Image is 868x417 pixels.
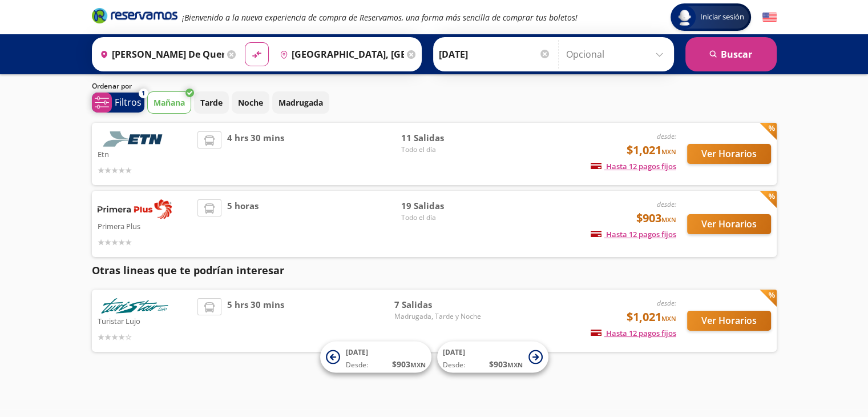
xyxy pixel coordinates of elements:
[272,91,329,114] button: Madrugada
[687,214,771,234] button: Ver Horarios
[98,131,172,147] img: Etn
[394,298,481,311] span: 7 Salidas
[95,40,224,69] input: Buscar Origen
[489,358,523,370] span: $ 903
[227,131,284,177] span: 4 hrs 30 mins
[443,360,465,370] span: Desde:
[142,89,145,98] span: 1
[657,131,676,141] em: desde:
[401,212,481,223] span: Todo el día
[92,7,177,27] a: Brand Logo
[410,360,426,369] small: MXN
[401,131,481,145] span: 11 Salidas
[437,342,548,373] button: [DATE]Desde:$903MXN
[98,147,192,161] p: Etn
[661,215,676,224] small: MXN
[278,97,323,109] p: Madrugada
[275,40,404,69] input: Buscar Destino
[182,12,578,23] em: ¡Bienvenido a la nueva experiencia de compra de Reservamos, una forma más sencilla de comprar tus...
[762,10,777,25] button: English
[238,97,263,109] p: Noche
[92,263,777,278] p: Otras lineas que te podrían interesar
[227,199,259,248] span: 5 horas
[696,11,749,23] span: Iniciar sesión
[657,298,676,308] em: desde:
[661,314,676,323] small: MXN
[92,93,144,113] button: 1Filtros
[627,142,676,159] span: $1,021
[320,342,431,373] button: [DATE]Desde:$903MXN
[566,40,668,69] input: Opcional
[346,360,368,370] span: Desde:
[92,81,132,91] p: Ordenar por
[591,161,676,171] span: Hasta 12 pagos fijos
[232,91,269,114] button: Noche
[627,308,676,326] span: $1,021
[661,147,676,156] small: MXN
[92,7,177,24] i: Brand Logo
[154,97,185,109] p: Mañana
[636,210,676,227] span: $903
[657,199,676,209] em: desde:
[439,40,551,69] input: Elegir Fecha
[401,199,481,212] span: 19 Salidas
[687,311,771,331] button: Ver Horarios
[98,298,172,314] img: Turistar Lujo
[98,314,192,327] p: Turistar Lujo
[685,37,777,71] button: Buscar
[591,229,676,239] span: Hasta 12 pagos fijos
[392,358,426,370] span: $ 903
[346,347,368,357] span: [DATE]
[98,199,172,219] img: Primera Plus
[115,95,142,109] p: Filtros
[394,311,481,322] span: Madrugada, Tarde y Noche
[98,219,192,232] p: Primera Plus
[194,91,229,114] button: Tarde
[591,328,676,338] span: Hasta 12 pagos fijos
[443,347,465,357] span: [DATE]
[401,145,481,155] span: Todo el día
[687,144,771,164] button: Ver Horarios
[227,298,284,343] span: 5 hrs 30 mins
[200,97,223,109] p: Tarde
[507,360,523,369] small: MXN
[147,91,191,114] button: Mañana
